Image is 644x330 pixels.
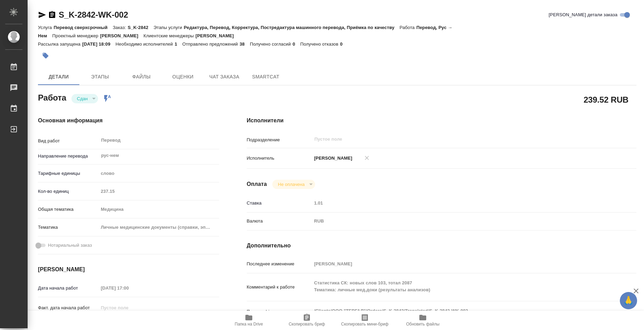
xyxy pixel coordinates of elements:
h2: Работа [38,91,66,103]
p: Направление перевода [38,153,98,160]
span: Папка на Drive [235,322,263,327]
button: Скопировать мини-бриф [336,311,394,330]
p: Общая тематика [38,206,98,213]
p: Получено отказов [300,41,340,47]
button: Обновить файлы [394,311,452,330]
p: Этапы услуги [154,25,184,30]
span: Чат заказа [208,73,241,81]
div: Медицина [98,204,219,215]
a: S_K-2842-WK-002 [59,10,128,19]
div: Личные медицинские документы (справки, эпикризы) [98,221,219,233]
span: Оценки [166,73,199,81]
p: Заказ: [113,25,128,30]
button: Сдан [75,96,90,102]
span: Скопировать мини-бриф [341,322,388,327]
input: Пустое поле [98,186,219,196]
p: Проектный менеджер [52,33,100,38]
div: слово [98,168,219,179]
input: Пустое поле [314,135,588,143]
p: [PERSON_NAME] [100,33,144,38]
button: Скопировать ссылку [48,11,56,19]
p: Факт. дата начала работ [38,304,98,311]
p: Вид работ [38,138,98,144]
span: [PERSON_NAME] детали заказа [549,11,617,18]
button: Добавить тэг [38,48,53,63]
span: Нотариальный заказ [48,242,92,249]
p: Необходимо исполнителей [116,41,175,47]
span: Скопировать бриф [289,322,325,327]
p: Комментарий к работе [247,284,312,291]
button: Папка на Drive [220,311,278,330]
div: Сдан [71,94,98,103]
p: Ставка [247,200,312,207]
h2: 239.52 RUB [584,94,628,105]
span: Файлы [125,73,158,81]
span: Обновить файлы [406,322,440,327]
input: Пустое поле [312,259,604,269]
p: Получено согласий [250,41,293,47]
span: SmartCat [249,73,282,81]
p: Услуга [38,25,53,30]
p: Дата начала работ [38,285,98,292]
span: 🙏 [623,293,634,308]
div: RUB [312,215,604,227]
p: Валюта [247,218,312,225]
h4: Оплата [247,180,267,188]
p: S_K-2842 [128,25,154,30]
p: [DATE] 18:09 [82,41,116,47]
p: Тематика [38,224,98,231]
p: Исполнитель [247,155,312,162]
div: Сдан [272,180,315,189]
p: Работа [400,25,417,30]
p: Редактура, Перевод, Корректура, Постредактура машинного перевода, Приёмка по качеству [184,25,400,30]
p: Рассылка запущена [38,41,82,47]
p: Клиентские менеджеры [144,33,196,38]
h4: [PERSON_NAME] [38,265,219,274]
textarea: /Clients/ООО "ТЕРГАЛ"/Orders/S_K-2842/Translated/S_K-2842-WK-002 [312,305,604,317]
p: Отправлено предложений [182,41,240,47]
p: Подразделение [247,136,312,143]
textarea: Статистика СК: новых слов 103, тотал 2087 Тематика: личные мед.доки (результаты анализов) [312,277,604,296]
span: Этапы [84,73,117,81]
h4: Дополнительно [247,242,636,250]
p: 0 [340,41,348,47]
p: [PERSON_NAME] [196,33,239,38]
input: Пустое поле [98,283,159,293]
h4: Исполнители [247,116,636,125]
p: Путь на drive [247,308,312,315]
p: [PERSON_NAME] [312,155,352,162]
p: Тарифные единицы [38,170,98,177]
span: Детали [42,73,75,81]
p: Кол-во единиц [38,188,98,195]
button: 🙏 [620,292,637,309]
p: Последнее изменение [247,261,312,267]
h4: Основная информация [38,116,219,125]
input: Пустое поле [312,198,604,208]
p: 38 [240,41,250,47]
p: 0 [293,41,300,47]
p: Перевод сверхсрочный [53,25,113,30]
p: 1 [175,41,182,47]
input: Пустое поле [98,303,159,313]
button: Скопировать бриф [278,311,336,330]
button: Не оплачена [276,181,306,187]
button: Скопировать ссылку для ЯМессенджера [38,11,46,19]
